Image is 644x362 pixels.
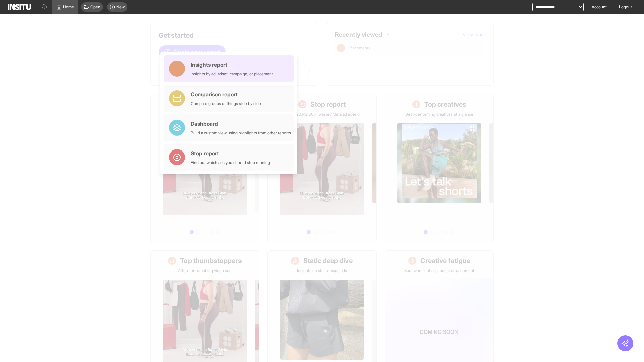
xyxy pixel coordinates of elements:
span: Home [63,4,74,10]
div: Insights by ad, adset, campaign, or placement [191,71,273,77]
div: Build a custom view using highlights from other reports [191,130,291,136]
span: New [116,4,125,10]
div: Dashboard [191,120,291,128]
div: Stop report [191,149,270,157]
img: Logo [8,4,31,10]
div: Find out which ads you should stop running [191,160,270,165]
div: Compare groups of things side by side [191,101,261,106]
span: Open [90,4,100,10]
div: Comparison report [191,90,261,98]
div: Insights report [191,61,273,69]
